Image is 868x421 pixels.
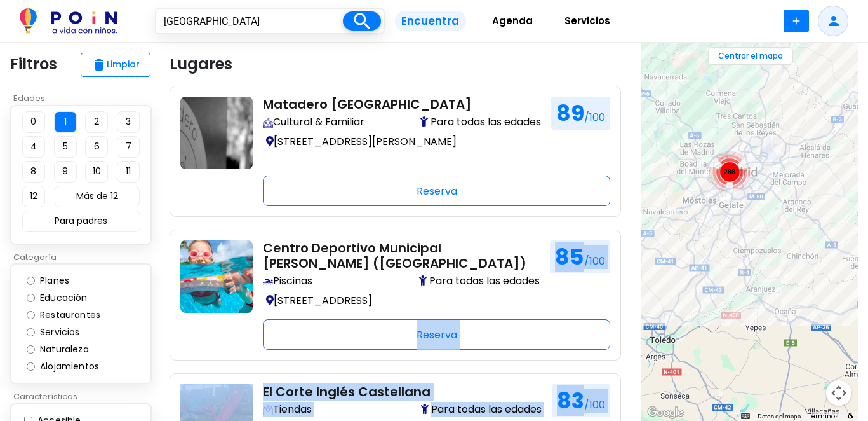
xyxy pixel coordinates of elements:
a: Informar a Google acerca de errores en las imágenes o en el mapa de carreteras [846,413,854,420]
p: Características [10,390,159,403]
a: Abre esta zona en Google Maps (se abre en una nueva ventana) [644,404,686,421]
img: Encuentra piscinas públicas con zonas infantiles, actividades acuáticas para niños y seguridad ad... [263,277,273,287]
button: 11 [117,161,140,183]
img: Descubre eventos y actividades familiares en centros culturales y recintos feriales. Programación... [263,118,273,128]
button: 3 [117,111,140,133]
span: Servicios [559,11,616,31]
h1: 83 [552,384,610,417]
span: /100 [584,397,605,412]
span: Para todas las edades [421,402,542,417]
button: Más de 12 [55,186,140,207]
i: search [351,10,373,32]
button: deleteLimpiar [81,53,150,77]
button: Controles de visualización del mapa [826,380,851,406]
p: [STREET_ADDRESS] [263,291,540,310]
button: 5 [54,136,77,158]
p: Edades [10,92,159,105]
button: Combinaciones de teclas [741,412,750,421]
a: Encuentra [385,6,476,37]
span: Para todas las edades [420,114,541,130]
img: Google [644,404,686,421]
button: 0 [22,111,45,133]
h2: Matadero [GEOGRAPHIC_DATA] [263,97,541,112]
p: [STREET_ADDRESS][PERSON_NAME] [263,132,541,151]
a: Agenda [476,6,549,37]
a: piscina-verano-madrid-centro-deportivo-municipal-margot-moles-vicalvaro Centro Deportivo Municipa... [180,240,610,350]
a: matadero-madrid Matadero [GEOGRAPHIC_DATA] Descubre eventos y actividades familiares en centros c... [180,97,610,206]
label: Planes [37,274,82,287]
button: Datos del mapa [758,412,801,421]
img: matadero-madrid [180,97,253,169]
label: Naturaleza [37,343,102,356]
button: 9 [54,161,77,183]
span: Tiendas [263,402,312,417]
label: Restaurantes [37,308,113,322]
h2: El Corte Inglés Castellana [263,384,542,399]
img: Encuentra tiendas con espacios y servicios pensados para familias con niños: cambiadores, áreas d... [263,405,273,415]
a: Términos (se abre en una nueva pestaña) [808,411,839,421]
div: Reserva [263,319,610,350]
span: Agenda [486,11,538,31]
span: Encuentra [395,11,465,32]
label: Alojamientos [37,360,112,373]
p: Categoría [10,251,159,264]
h1: 85 [550,240,610,273]
label: Educación [37,291,100,305]
button: 10 [85,161,108,183]
p: Lugares [170,53,232,76]
button: 7 [117,136,140,158]
a: Servicios [549,6,626,37]
button: Para padres [22,210,140,232]
span: Piscinas [263,273,312,289]
div: Reserva [263,176,610,206]
span: delete [91,57,107,72]
img: piscina-verano-madrid-centro-deportivo-municipal-margot-moles-vicalvaro [180,240,253,313]
button: 12 [22,186,45,207]
button: Centrar el mapa [708,47,793,65]
img: POiN [20,8,117,34]
input: ¿Dónde? [156,9,343,33]
button: 2 [85,111,108,133]
p: Filtros [10,53,57,76]
span: 288 [723,168,735,176]
span: Cultural & Familiar [263,114,364,130]
h2: Centro Deportivo Municipal [PERSON_NAME] ([GEOGRAPHIC_DATA]) [263,240,540,271]
button: 4 [22,136,45,158]
button: 8 [22,161,45,183]
button: 1 [54,111,77,133]
label: Servicios [37,326,93,339]
span: Para todas las edades [419,273,540,289]
h1: 89 [551,97,610,130]
span: /100 [584,110,605,125]
span: /100 [584,254,605,268]
button: 6 [85,136,108,158]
